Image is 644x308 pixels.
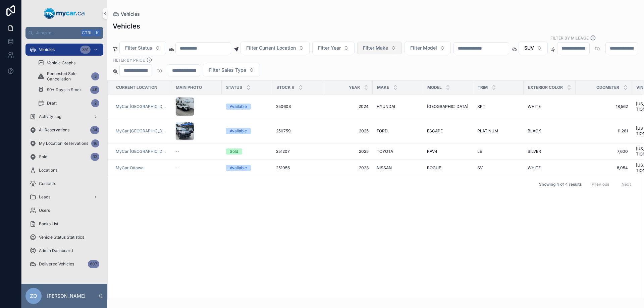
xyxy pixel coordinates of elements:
[157,66,162,74] p: to
[326,149,369,154] span: 2025
[427,85,442,90] span: Model
[113,57,145,63] label: FILTER BY PRICE
[39,208,50,213] span: Users
[276,104,318,109] a: 250603
[25,231,103,243] a: Vehicle Status Statistics
[25,245,103,257] a: Admin Dashboard
[116,128,167,134] a: MyCar [GEOGRAPHIC_DATA]
[377,104,419,109] a: HYUNDAI
[25,137,103,149] a: My Location Reservations16
[377,149,393,154] span: TOYOTA
[175,165,179,171] span: --
[113,21,140,31] h1: Vehicles
[39,47,55,52] span: Vehicles
[580,128,628,134] span: 11,261
[116,149,167,154] a: MyCar [GEOGRAPHIC_DATA]
[39,181,56,186] span: Contacts
[240,42,310,54] button: Select Button
[363,45,388,51] span: Filter Make
[230,104,247,110] div: Available
[377,128,388,134] span: FORD
[203,64,260,76] button: Select Button
[25,151,103,163] a: Sold33
[34,57,103,69] a: Vehicle Graphs
[477,149,520,154] a: LE
[119,42,166,54] button: Select Button
[377,165,419,171] a: NISSAN
[528,149,541,154] span: SILVER
[326,128,369,134] a: 2025
[34,84,103,96] a: 90+ Days In Stock49
[580,104,628,109] span: 18,562
[91,99,99,107] div: 2
[312,42,355,54] button: Select Button
[427,128,443,134] span: ESCAPE
[478,85,488,90] span: Trim
[39,168,57,173] span: Locations
[25,111,103,123] a: Activity Log
[39,235,84,240] span: Vehicle Status Statistics
[34,97,103,109] a: Draft2
[175,149,179,154] span: --
[25,44,103,56] a: Vehicles351
[377,85,389,90] span: Make
[326,104,369,109] a: 2024
[276,149,290,154] span: 251207
[276,165,290,171] span: 251056
[596,85,619,90] span: Odometer
[226,148,268,155] a: Sold
[276,128,318,134] a: 250759
[226,104,268,110] a: Available
[47,101,57,106] span: Draft
[477,104,520,109] a: XRT
[90,126,99,134] div: 34
[116,165,167,171] a: MyCar Ottawa
[116,104,167,109] a: MyCar [GEOGRAPHIC_DATA]
[91,72,99,80] div: 3
[477,128,520,134] a: PLATINUM
[47,71,89,82] span: Requested Sale Cancellation
[25,204,103,217] a: Users
[230,165,247,171] div: Available
[405,42,451,54] button: Select Button
[357,42,402,54] button: Select Button
[116,85,157,90] span: Current Location
[91,153,99,161] div: 33
[80,46,91,54] div: 351
[595,44,600,52] p: to
[47,60,75,66] span: Vehicle Graphs
[113,11,140,17] a: Vehicles
[519,42,548,54] button: Select Button
[528,85,563,90] span: Exterior Color
[528,104,572,109] a: WHITE
[121,11,140,17] span: Vehicles
[39,248,73,253] span: Admin Dashboard
[88,260,99,268] div: 607
[25,218,103,230] a: Banks List
[427,128,469,134] a: ESCAPE
[427,165,469,171] a: ROGUE
[175,149,218,154] a: --
[116,165,144,171] a: MyCar Ottawa
[175,165,218,171] a: --
[276,104,291,109] span: 250603
[539,182,582,187] span: Showing 4 of 4 results
[528,165,572,171] a: WHITE
[377,165,392,171] span: NISSAN
[25,124,103,136] a: All Reservations34
[39,114,61,119] span: Activity Log
[636,85,643,90] span: VIN
[377,104,395,109] span: HYUNDAI
[25,27,103,39] button: Jump to...CtrlK
[580,149,628,154] span: 7,600
[528,165,541,171] span: WHITE
[246,45,296,51] span: Filter Current Location
[39,194,50,200] span: Leads
[524,45,534,51] span: SUV
[276,165,318,171] a: 251056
